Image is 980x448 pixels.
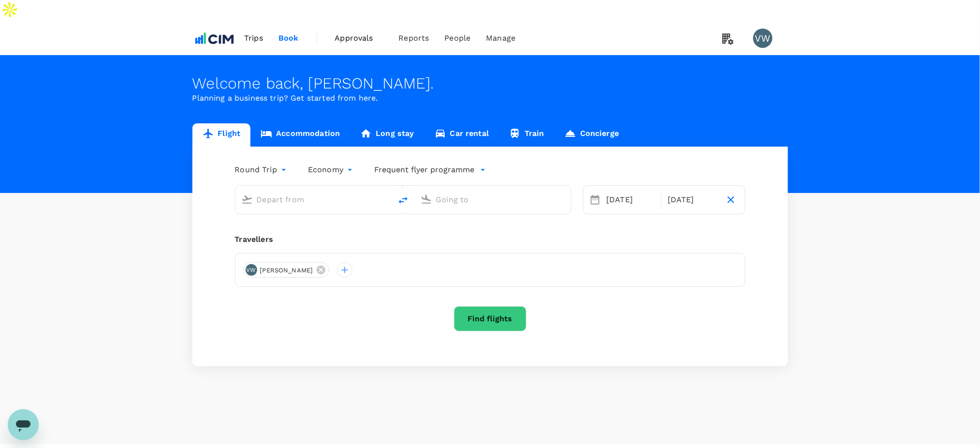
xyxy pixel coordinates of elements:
a: Flight [192,123,251,147]
div: VW [246,264,257,276]
input: Going to [436,192,551,207]
a: Train [499,123,555,147]
a: Long stay [350,123,424,147]
p: Frequent flyer programme [374,164,474,176]
div: VW [753,29,773,48]
div: Travellers [235,234,746,245]
a: Trips [236,22,271,55]
iframe: Button to launch messaging window [8,409,39,440]
a: Concierge [555,123,629,147]
span: Trips [244,32,263,44]
a: Accommodation [250,123,350,147]
span: [PERSON_NAME] [254,266,319,275]
button: Open [385,198,387,200]
button: Find flights [454,306,527,331]
div: [DATE] [664,190,721,209]
a: Car rental [424,123,499,147]
div: Welcome back , [PERSON_NAME] . [192,75,788,92]
p: Planning a business trip? Get started from here. [192,92,788,104]
span: Reports [399,32,429,44]
div: [DATE] [603,190,660,209]
span: Book [278,32,299,44]
button: Open [564,198,566,200]
div: Round Trip [235,162,289,178]
span: Manage [486,32,515,44]
span: People [445,32,471,44]
button: Frequent flyer programme [374,164,486,176]
a: Approvals [327,22,391,55]
button: delete [392,189,415,212]
div: VW[PERSON_NAME] [243,262,330,278]
img: CIM ENVIRONMENTAL PTY LTD [192,28,237,49]
div: Economy [308,162,355,178]
span: Approvals [335,32,383,44]
a: Book [271,22,307,55]
input: Depart from [257,192,371,207]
